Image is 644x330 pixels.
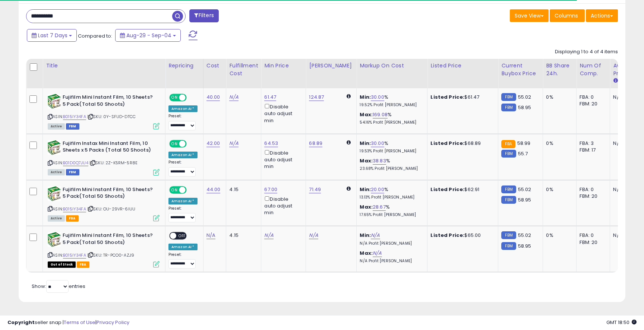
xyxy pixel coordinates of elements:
p: 17.65% Profit [PERSON_NAME] [360,212,422,218]
div: Markup on Cost [360,62,424,70]
img: 517Tr8XmRAL._SL40_.jpg [48,186,61,201]
div: $65.00 [430,232,492,239]
p: 13.13% Profit [PERSON_NAME] [360,195,422,200]
a: B01D0Q7JU4 [63,160,88,166]
span: 58.95 [518,196,531,203]
div: % [360,186,422,200]
div: $61.47 [430,94,492,101]
div: Cost [206,62,223,70]
a: 124.87 [309,93,324,101]
a: N/A [373,250,382,257]
div: % [360,204,422,218]
span: All listings that are currently out of stock and unavailable for purchase on Amazon [48,261,76,268]
a: 30.00 [371,140,384,147]
div: Avg Win Price [613,62,640,77]
span: ON [170,140,179,147]
a: B015IY34FA [63,114,86,120]
span: All listings currently available for purchase on Amazon [48,169,65,175]
span: OFF [186,95,198,101]
a: 61.47 [264,93,276,101]
button: Filters [189,9,218,22]
small: FBM [501,93,516,101]
div: ASIN: [48,140,160,175]
img: 517Tr8XmRAL._SL40_.jpg [48,232,61,247]
small: FBM [501,242,516,250]
span: OFF [186,140,198,147]
a: N/A [264,232,273,239]
div: Fulfillment Cost [229,62,258,77]
div: 0% [546,186,571,193]
span: FBM [66,169,79,175]
p: 19.53% Profit [PERSON_NAME] [360,149,422,154]
div: % [360,140,422,154]
strong: Copyright [7,319,35,326]
span: Last 7 Days [38,32,67,39]
a: 68.89 [309,140,322,147]
a: 38.83 [373,157,386,165]
p: 19.52% Profit [PERSON_NAME] [360,102,422,108]
b: Max: [360,111,373,118]
span: | SKU: OU-29VR-6IUU [87,206,135,212]
b: Min: [360,232,371,239]
button: Save View [510,9,549,22]
div: Preset: [168,252,198,269]
span: ON [170,187,179,193]
a: N/A [229,140,238,147]
span: OFF [186,187,198,193]
div: FBM: 20 [580,101,604,107]
div: FBA: 0 [580,94,604,101]
div: Repricing [168,62,200,70]
p: N/A Profit [PERSON_NAME] [360,258,422,264]
div: ASIN: [48,94,160,128]
div: Disable auto adjust min [264,195,300,216]
small: FBM [501,150,516,158]
b: Listed Price: [430,186,464,193]
div: FBA: 0 [580,186,604,193]
span: 55.02 [518,186,531,193]
div: Current Buybox Price [501,62,540,77]
b: Max: [360,250,373,257]
span: All listings currently available for purchase on Amazon [48,215,65,222]
img: 51HtZnhWfgL._SL40_.jpg [48,140,61,155]
div: FBM: 17 [580,147,604,153]
div: FBM: 20 [580,193,604,200]
div: Disable auto adjust min [264,149,300,170]
a: 67.00 [264,186,277,193]
b: Fujifilm Instax Mini Instant Film, 10 Sheets x 5 Packs (Total 50 Shoots) [63,140,153,156]
div: ASIN: [48,186,160,221]
span: Compared to: [78,32,112,39]
span: 58.99 [517,140,531,147]
button: Aug-29 - Sep-04 [115,29,181,42]
span: 58.95 [518,242,531,250]
div: 4.15 [229,186,255,193]
div: Amazon AI * [168,152,198,158]
span: All listings currently available for purchase on Amazon [48,123,65,130]
a: 30.00 [371,93,384,101]
b: Max: [360,203,373,210]
span: ON [170,95,179,101]
div: 4.15 [229,232,255,239]
span: Aug-29 - Sep-04 [126,32,171,39]
a: 71.49 [309,186,321,193]
small: FBM [501,104,516,111]
span: OFF [176,233,188,239]
b: Listed Price: [430,140,464,147]
b: Min: [360,140,371,147]
div: N/A [613,232,638,239]
span: FBA [77,261,89,268]
div: 0% [546,232,571,239]
span: FBM [66,123,79,130]
div: Preset: [168,160,198,177]
div: $62.91 [430,186,492,193]
img: 517Tr8XmRAL._SL40_.jpg [48,94,61,109]
span: 58.95 [518,104,531,111]
div: $68.89 [430,140,492,147]
div: Min Price [264,62,303,70]
div: N/A [613,94,638,101]
div: Disable auto adjust min [264,102,300,124]
small: FBA [501,140,515,148]
span: 55.02 [518,93,531,101]
a: N/A [371,232,380,239]
div: N/A [613,140,638,147]
div: Preset: [168,206,198,223]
